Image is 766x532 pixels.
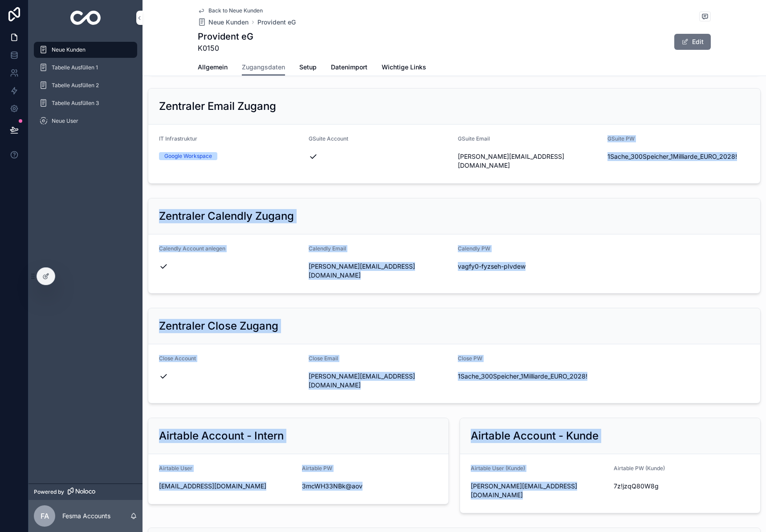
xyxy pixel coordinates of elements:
span: Tabelle Ausfüllen 3 [52,100,99,107]
a: Allgemein [198,59,228,77]
span: Back to Neue Kunden [208,7,263,14]
a: Setup [299,59,317,77]
span: vagfy0-fyzseh-pIvdew [458,262,600,271]
span: Airtable PW (Kunde) [614,465,665,472]
span: 1Sache_300Speicher_1Milliarde_EURO_2028! [458,372,600,381]
span: GSuite Account [309,135,348,142]
span: Airtable PW [302,465,332,472]
span: [PERSON_NAME][EMAIL_ADDRESS][DOMAIN_NAME] [309,262,451,280]
span: Calendly PW [458,245,490,252]
span: Airtable User [159,465,192,472]
span: Close Account [159,355,196,362]
span: Airtable User (Kunde) [471,465,525,472]
a: Neue Kunden [34,42,137,58]
span: Powered by [34,488,64,496]
h2: Zentraler Close Zugang [159,319,278,333]
span: FA [41,511,49,521]
span: [PERSON_NAME][EMAIL_ADDRESS][DOMAIN_NAME] [458,152,600,170]
span: Zugangsdaten [242,63,285,72]
a: Back to Neue Kunden [198,7,263,14]
a: Wichtige Links [382,59,426,77]
span: GSuite Email [458,135,490,142]
span: [PERSON_NAME][EMAIL_ADDRESS][DOMAIN_NAME] [471,482,607,500]
div: Google Workspace [164,152,212,160]
h1: Provident eG [198,30,253,43]
span: Calendly Email [309,245,346,252]
span: 7z!jzqQ80W8g [614,482,750,491]
span: Neue User [52,117,78,125]
div: scrollable content [29,36,143,141]
span: Allgemein [198,63,228,72]
span: IT Infrastruktur [159,135,197,142]
span: Neue Kunden [208,18,249,27]
button: Edit [674,34,711,50]
a: Tabelle Ausfüllen 1 [34,60,137,76]
h2: Zentraler Email Zugang [159,99,276,113]
h2: Zentraler Calendly Zugang [159,209,294,223]
span: Close PW [458,355,482,362]
a: Zugangsdaten [242,59,285,76]
span: Close Email [309,355,338,362]
span: Setup [299,63,317,72]
span: 3mcWH33NBk@aov [302,482,438,491]
img: App logo [70,11,101,25]
span: [PERSON_NAME][EMAIL_ADDRESS][DOMAIN_NAME] [309,372,451,390]
a: Powered by [29,484,143,500]
span: K0150 [198,43,253,53]
h2: Airtable Account - Intern [159,429,284,443]
span: Tabelle Ausfüllen 1 [52,64,98,71]
span: Wichtige Links [382,63,426,72]
a: Neue Kunden [198,18,249,27]
a: Neue User [34,113,137,129]
span: Tabelle Ausfüllen 2 [52,82,99,89]
a: Provident eG [257,18,296,27]
a: Tabelle Ausfüllen 3 [34,95,137,111]
span: Neue Kunden [52,46,86,53]
span: [EMAIL_ADDRESS][DOMAIN_NAME] [159,482,295,491]
span: Calendly Account anlegen [159,245,225,252]
span: Datenimport [331,63,367,72]
span: 1Sache_300Speicher_1Milliarde_EURO_2028! [607,152,750,161]
a: Tabelle Ausfüllen 2 [34,77,137,93]
a: Datenimport [331,59,367,77]
h2: Airtable Account - Kunde [471,429,599,443]
p: Fesma Accounts [62,512,110,520]
span: GSuite PW [607,135,635,142]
